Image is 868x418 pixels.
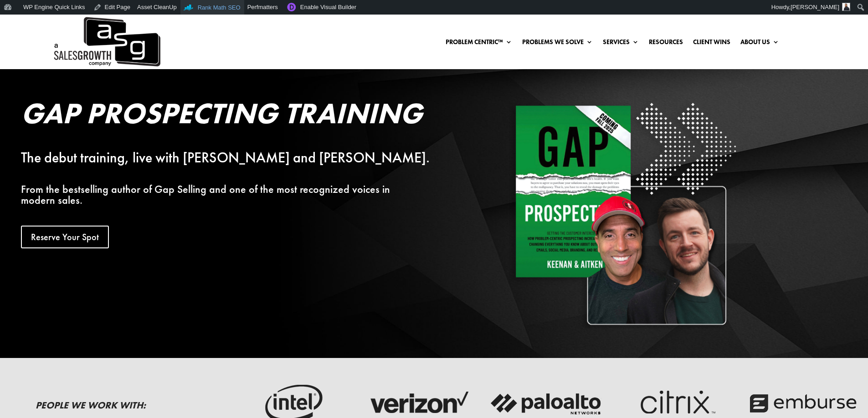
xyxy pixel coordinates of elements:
[26,15,45,22] div: v 4.0.25
[198,4,241,11] span: Rank Math SEO
[52,15,160,69] a: A Sales Growth Company Logo
[446,39,512,49] a: Problem Centric™
[740,39,779,49] a: About Us
[21,226,109,248] a: Reserve Your Spot
[21,184,448,206] p: From the bestselling author of Gap Selling and one of the most recognized voices in modern sales.
[649,39,683,49] a: Resources
[522,39,593,49] a: Problems We Solve
[21,152,448,163] div: The debut training, live with [PERSON_NAME] and [PERSON_NAME].
[15,24,22,31] img: website_grey.svg
[15,15,22,22] img: logo_orange.svg
[91,57,98,65] img: tab_keywords_by_traffic_grey.svg
[509,99,740,328] img: Square White - Shadow
[35,58,82,64] div: Domain Overview
[52,15,160,69] img: ASG Co. Logo
[21,99,448,132] h2: Gap Prospecting Training
[25,57,32,65] img: tab_domain_overview_orange.svg
[101,58,154,64] div: Keywords by Traffic
[791,4,839,10] span: [PERSON_NAME]
[693,39,730,49] a: Client Wins
[603,39,639,49] a: Services
[24,24,100,31] div: Domain: [DOMAIN_NAME]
